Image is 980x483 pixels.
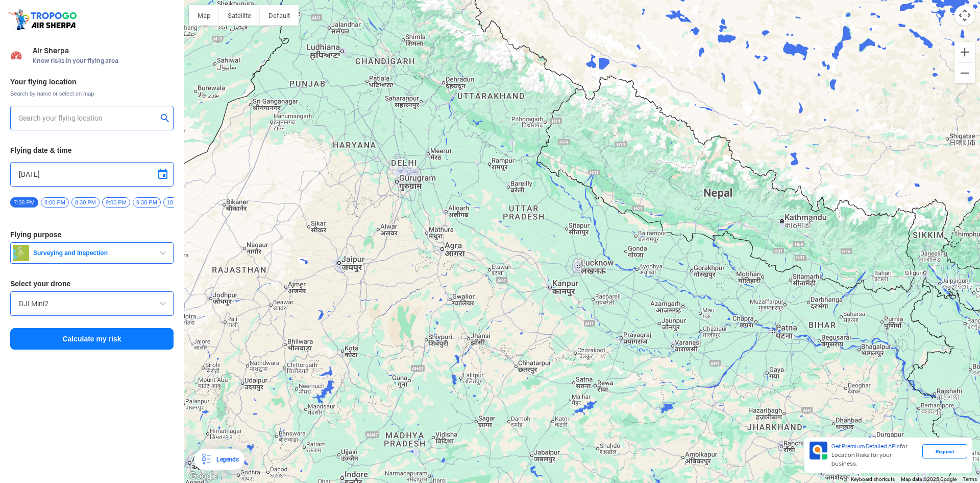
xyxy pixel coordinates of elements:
[19,297,165,310] input: Search by name or Brand
[10,147,174,154] h3: Flying date & time
[186,470,220,483] a: Open this area in Google Maps (opens a new window)
[19,112,157,124] input: Search your flying location
[29,249,157,257] span: Surveying and Inspection
[219,5,260,26] button: Show satellite imagery
[954,63,975,83] button: Zoom out
[133,197,161,208] span: 9:30 PM
[33,47,174,55] span: Air Sherpa
[41,197,69,208] span: 8:00 PM
[901,476,957,482] span: Map data ©2025 Google
[163,197,194,208] span: 10:00 PM
[10,78,174,85] h3: Your flying location
[851,476,895,483] button: Keyboard shortcuts
[963,476,977,482] a: Terms
[954,5,975,26] button: Map camera controls
[212,453,238,466] div: Legends
[186,470,220,483] img: Google
[33,57,174,65] span: Know risks in your flying area
[831,443,900,450] span: Get Premium Detailed APIs
[10,242,174,264] button: Surveying and Inspection
[102,197,130,208] span: 9:00 PM
[10,49,22,61] img: Risk Scores
[13,245,29,261] img: survey.png
[810,442,827,459] img: Premium APIs
[71,197,100,208] span: 8:30 PM
[10,328,174,350] button: Calculate my risk
[10,231,174,238] h3: Flying purpose
[189,5,219,26] button: Show street map
[10,89,174,98] span: Search by name or select on map
[827,442,922,469] div: for Location Risks for your business.
[922,444,967,458] div: Request
[8,8,80,31] img: ic_tgdronemaps.svg
[954,42,975,62] button: Zoom in
[10,280,174,287] h3: Select your drone
[10,197,38,208] span: 7:38 PM
[19,168,165,180] input: Select Date
[200,453,212,466] img: Legends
